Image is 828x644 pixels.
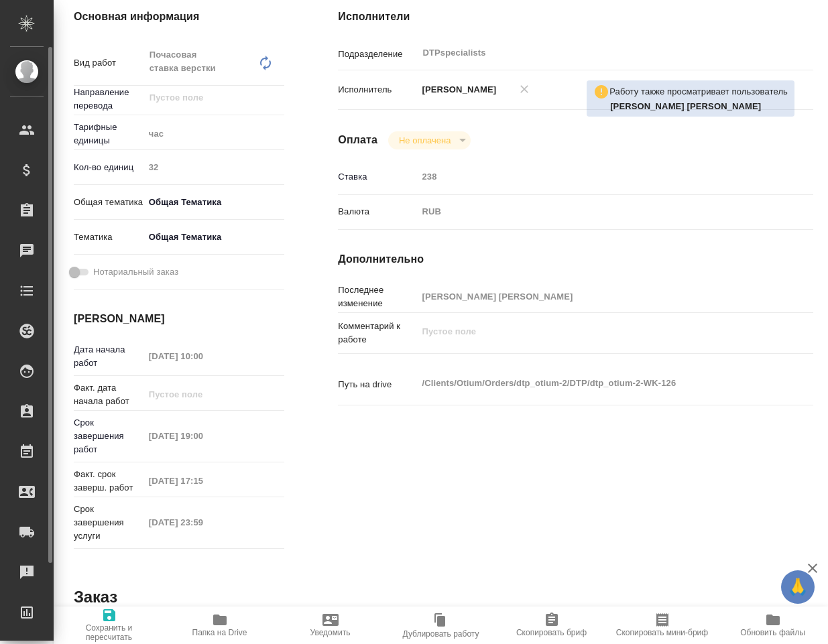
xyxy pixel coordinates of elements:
[74,196,144,209] p: Общая тематика
[310,628,351,637] span: Уведомить
[144,385,261,404] input: Пустое поле
[74,468,144,495] p: Факт. срок заверш. работ
[338,170,417,184] p: Ставка
[144,346,261,366] input: Пустое поле
[609,85,788,99] p: Работу также просматривает пользователь
[417,372,773,395] textarea: /Clients/Оtium/Orders/dtp_otium-2/DTP/dtp_otium-2-WK-126
[74,381,144,408] p: Факт. дата начала работ
[93,265,178,279] span: Нотариальный заказ
[338,378,417,391] p: Путь на drive
[74,311,284,327] h4: [PERSON_NAME]
[74,503,144,543] p: Срок завершения услуги
[417,200,773,223] div: RUB
[395,135,455,146] button: Не оплачена
[496,606,607,644] button: Скопировать бриф
[607,606,717,644] button: Скопировать мини-бриф
[144,157,285,177] input: Пустое поле
[388,131,471,149] div: Не оплачена
[148,90,253,106] input: Пустое поле
[610,100,788,113] p: Третьякова Наталья
[338,251,813,267] h4: Дополнительно
[417,83,496,96] p: [PERSON_NAME]
[144,471,261,491] input: Пустое поле
[417,167,773,186] input: Пустое поле
[164,606,275,644] button: Папка на Drive
[516,628,587,637] span: Скопировать бриф
[144,426,261,446] input: Пустое поле
[74,121,144,147] p: Тарифные единицы
[386,606,496,644] button: Дублировать работу
[144,123,285,145] div: час
[417,287,773,306] input: Пустое поле
[74,231,144,244] p: Тематика
[338,283,417,310] p: Последнее изменение
[275,606,386,644] button: Уведомить
[781,570,815,604] button: 🙏
[338,48,417,61] p: Подразделение
[610,101,761,111] b: [PERSON_NAME] [PERSON_NAME]
[74,343,144,370] p: Дата начала работ
[616,628,708,637] span: Скопировать мини-бриф
[74,56,144,70] p: Вид работ
[740,628,805,637] span: Обновить файлы
[54,606,164,644] button: Сохранить и пересчитать
[74,416,144,456] p: Срок завершения работ
[338,205,417,218] p: Валюта
[144,513,261,532] input: Пустое поле
[403,629,479,639] span: Дублировать работу
[74,86,144,113] p: Направление перевода
[74,9,284,25] h4: Основная информация
[338,132,377,148] h4: Оплата
[62,623,156,642] span: Сохранить и пересчитать
[144,191,285,214] div: Общая Тематика
[338,9,813,25] h4: Исполнители
[74,586,117,608] h2: Заказ
[786,573,809,601] span: 🙏
[338,83,417,96] p: Исполнитель
[144,226,285,249] div: Общая Тематика
[74,161,144,174] p: Кол-во единиц
[717,606,828,644] button: Обновить файлы
[338,320,417,346] p: Комментарий к работе
[192,628,247,637] span: Папка на Drive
